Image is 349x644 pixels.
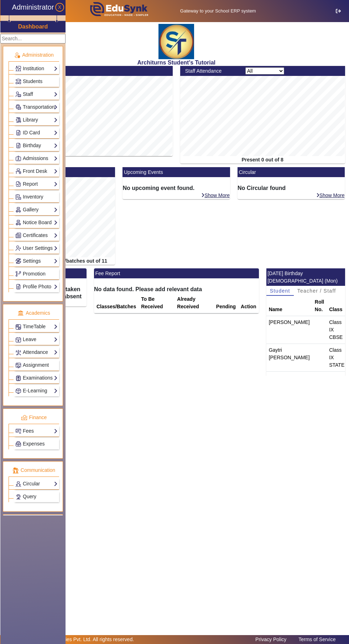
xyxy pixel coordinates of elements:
span: Assignment [23,362,49,368]
img: 6b1c6935-413c-4752-84b3-62a097a5a1dd [158,24,194,59]
h2: Architurns Student's Tutorial [4,59,349,66]
a: Students [15,77,58,86]
td: Class IX CBSE [327,316,347,344]
a: Privacy Policy [252,635,290,644]
span: Expenses [23,441,45,447]
mat-card-header: Circular [238,167,345,177]
th: Class [327,296,347,316]
h3: Dashboard [18,23,48,30]
mat-card-header: Fee Report [94,268,259,278]
div: Present 0 out of 8 [180,156,345,164]
p: © 2025 Zipper Technologies Pvt. Ltd. All rights reserved. [10,636,134,643]
th: Already Received [174,293,213,313]
img: communication.png [12,467,19,474]
p: Administration [9,51,59,59]
a: Terms of Service [295,635,339,644]
span: Query [23,494,36,499]
img: Payroll.png [16,441,21,447]
h6: No data found. Please add relevant data [94,286,259,293]
a: Inventory [15,193,58,201]
th: Roll No. [312,296,327,316]
mat-card-header: Student Attendance [8,66,173,76]
p: Communication [9,467,59,474]
span: Students [23,78,42,84]
img: finance.png [21,414,27,421]
img: Support-tickets.png [16,494,21,500]
td: Class IX STATE [327,344,347,372]
a: Show More [316,192,345,199]
img: Students.png [16,79,21,84]
th: Classes/Batches [94,293,139,313]
td: Gaytri [PERSON_NAME] [266,344,312,372]
p: Academics [9,309,59,317]
p: Finance [9,414,59,421]
a: Assignment [15,361,58,369]
h6: No upcoming event found. [123,185,230,191]
a: Query [15,493,58,501]
a: Dashboard [18,23,48,30]
img: academic.png [17,310,24,316]
img: Branchoperations.png [16,271,21,277]
mat-card-header: Upcoming Events [123,167,230,177]
a: Show More [201,192,230,199]
th: Pending [214,293,238,313]
mat-card-header: [DATE] Birthday [DEMOGRAPHIC_DATA] (Mon) [266,268,345,286]
a: Promotion [15,270,58,278]
span: Student [270,288,290,293]
input: Search... [0,34,66,43]
img: Assignments.png [16,363,21,368]
div: Staff Attendance [181,67,241,75]
td: [PERSON_NAME] [266,316,312,344]
h5: Gateway to your School ERP system [164,8,272,14]
span: Teacher / Staff [297,288,336,293]
a: Expenses [15,440,58,448]
span: Inventory [23,194,43,200]
th: To Be Received [139,293,174,313]
img: Administration.png [14,52,20,58]
img: Inventory.png [16,194,21,200]
h6: No Circular found [238,185,345,191]
th: Action [238,293,259,313]
th: Name [266,296,312,316]
span: Promotion [23,271,46,277]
